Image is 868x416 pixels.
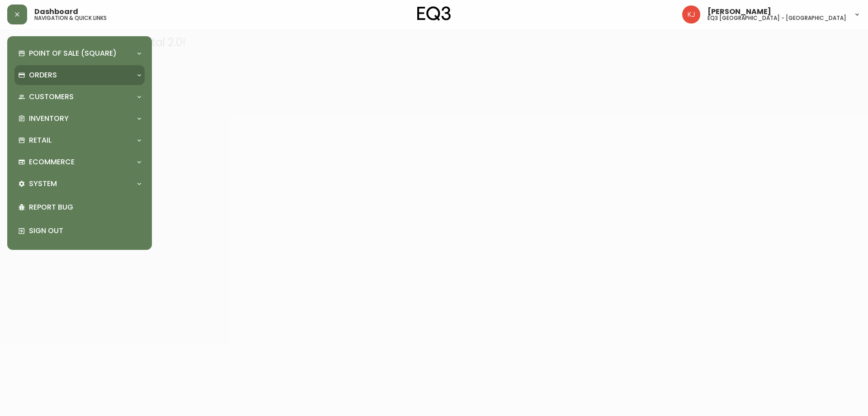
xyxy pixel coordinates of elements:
[14,109,145,129] div: Inventory
[29,48,117,58] p: Point of Sale (Square)
[14,152,145,172] div: Ecommerce
[29,226,141,236] p: Sign Out
[14,219,145,243] div: Sign Out
[29,135,52,145] p: Retail
[682,5,700,24] img: 24a625d34e264d2520941288c4a55f8e
[708,8,771,15] span: [PERSON_NAME]
[14,130,145,150] div: Retail
[29,179,57,189] p: System
[14,43,145,63] div: Point of Sale (Square)
[417,6,451,21] img: logo
[708,15,846,21] h5: eq3 [GEOGRAPHIC_DATA] - [GEOGRAPHIC_DATA]
[14,174,145,194] div: System
[29,92,74,102] p: Customers
[29,157,75,167] p: Ecommerce
[14,196,145,219] div: Report Bug
[14,87,145,107] div: Customers
[34,8,78,15] span: Dashboard
[29,202,141,212] p: Report Bug
[34,15,107,21] h5: navigation & quick links
[14,65,145,85] div: Orders
[29,114,69,124] p: Inventory
[29,70,57,80] p: Orders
